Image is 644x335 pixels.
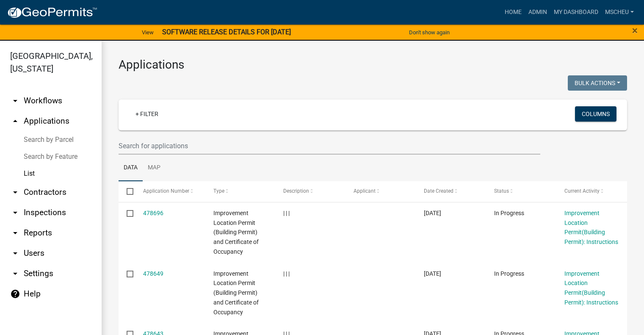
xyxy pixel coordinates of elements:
[10,96,20,106] i: arrow_drop_down
[119,155,143,182] a: Data
[354,188,376,194] span: Applicant
[275,181,345,202] datatable-header-cell: Description
[632,25,638,36] button: Close
[424,188,453,194] span: Date Created
[632,25,638,36] span: ×
[416,181,486,202] datatable-header-cell: Date Created
[501,4,525,20] a: Home
[143,155,166,182] a: Map
[162,28,291,36] strong: SOFTWARE RELEASE DETAILS FOR [DATE]
[10,248,20,258] i: arrow_drop_down
[494,270,524,277] span: In Progress
[129,106,165,122] a: + Filter
[10,289,20,299] i: help
[345,181,416,202] datatable-header-cell: Applicant
[213,188,224,194] span: Type
[406,25,453,39] button: Don't show again
[119,181,135,202] datatable-header-cell: Select
[138,25,157,39] a: View
[213,210,259,255] span: Improvement Location Permit (Building Permit) and Certificate of Occupancy
[283,210,290,216] span: | | |
[564,188,600,194] span: Current Activity
[119,137,540,155] input: Search for applications
[564,210,618,245] a: Improvement Location Permit(Building Permit): Instructions
[10,269,20,279] i: arrow_drop_down
[10,228,20,238] i: arrow_drop_down
[575,106,616,122] button: Columns
[494,210,524,216] span: In Progress
[283,188,309,194] span: Description
[424,270,441,277] span: 09/15/2025
[486,181,556,202] datatable-header-cell: Status
[143,210,163,216] a: 478696
[10,116,20,126] i: arrow_drop_up
[556,181,627,202] datatable-header-cell: Current Activity
[525,4,550,20] a: Admin
[135,181,205,202] datatable-header-cell: Application Number
[564,270,618,306] a: Improvement Location Permit(Building Permit): Instructions
[10,208,20,218] i: arrow_drop_down
[143,188,189,194] span: Application Number
[568,75,627,91] button: Bulk Actions
[550,4,602,20] a: My Dashboard
[424,210,441,216] span: 09/15/2025
[213,270,259,316] span: Improvement Location Permit (Building Permit) and Certificate of Occupancy
[283,270,290,277] span: | | |
[10,187,20,197] i: arrow_drop_down
[119,58,627,72] h3: Applications
[205,181,275,202] datatable-header-cell: Type
[602,4,637,20] a: mscheu
[143,270,163,277] a: 478649
[494,188,509,194] span: Status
